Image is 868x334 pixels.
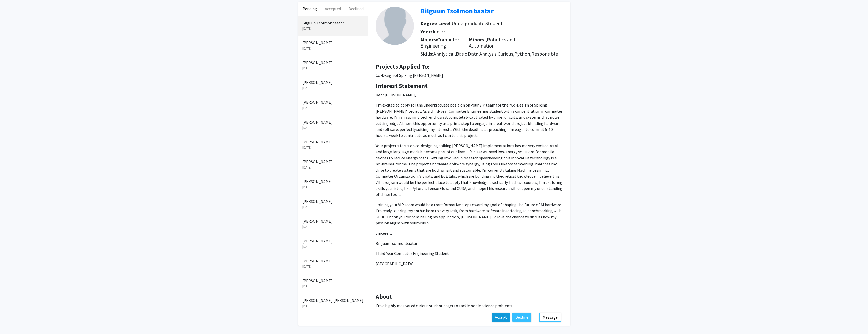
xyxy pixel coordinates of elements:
p: [DATE] [302,66,364,71]
p: [PERSON_NAME] [302,139,364,145]
span: Junior [432,28,445,35]
button: Pending [298,2,321,16]
p: [PERSON_NAME] [302,79,364,85]
button: Accepted [321,2,344,16]
p: [DATE] [302,244,364,249]
span: Robotics and Automation [469,36,515,49]
p: I’m excited to apply for the undergraduate position on your VIP team for the "Co-Design of Spikin... [376,102,562,139]
b: Year: [420,28,432,35]
p: [DATE] [302,204,364,210]
p: I'm a highly motivated curious student eager to tackle noble science problems. [376,302,562,309]
span: Basic Data Analysis, [456,51,498,57]
p: [DATE] [302,125,364,130]
p: [DATE] [302,284,364,289]
p: [PERSON_NAME] [302,99,364,105]
p: [DATE] [302,85,364,91]
p: [DATE] [302,105,364,111]
b: Interest Statement [376,82,428,90]
span: Responsible [531,51,558,57]
b: About [376,293,392,300]
b: Bilguun Tsolmonbaatar [420,6,494,16]
span: Curious, [498,51,514,57]
b: Projects Applied To: [376,63,429,70]
button: Declined [344,2,368,16]
p: [PERSON_NAME] [302,258,364,264]
p: [DATE] [302,264,364,269]
p: Third-Year Computer Engineering Student [376,250,562,256]
p: [PERSON_NAME] [302,40,364,46]
p: [PERSON_NAME] [302,218,364,224]
p: [PERSON_NAME] [302,238,364,244]
p: Dear [PERSON_NAME], [376,92,562,98]
p: Bilguun Tsolmonbaatar [376,240,562,246]
p: Joining your VIP team would be a transformative step toward my goal of shaping the future of AI h... [376,202,562,226]
p: [PERSON_NAME] [302,119,364,125]
span: Undergraduate Student [452,20,503,26]
p: [DATE] [302,185,364,190]
b: Minors: [469,36,486,43]
b: Skills: [420,51,433,57]
p: Sincerely, [376,230,562,236]
p: Co-Design of Spiking [PERSON_NAME] [376,72,562,78]
a: Opens in a new tab [420,6,494,16]
p: [PERSON_NAME] [302,178,364,185]
span: Computer Engineering [420,36,459,49]
p: [PERSON_NAME] [302,198,364,204]
p: [DATE] [302,303,364,309]
p: [PERSON_NAME] [302,159,364,165]
p: [GEOGRAPHIC_DATA] [376,261,562,267]
button: Message [539,313,561,322]
iframe: Chat [4,311,22,330]
b: Majors: [420,36,437,43]
img: Profile Picture [376,7,414,45]
button: Decline [512,313,531,322]
p: [DATE] [302,224,364,230]
span: Python, [514,51,531,57]
p: Your project’s focus on co-designing spiking [PERSON_NAME] implementations has me very excited. A... [376,143,562,198]
p: [DATE] [302,165,364,170]
p: Bilguun Tsolmonbaatar [302,20,364,26]
p: [DATE] [302,26,364,31]
b: Degree Level: [420,20,452,26]
button: Accept [492,313,510,322]
span: , [486,36,487,43]
p: [DATE] [302,145,364,150]
p: [PERSON_NAME] [302,59,364,66]
p: [PERSON_NAME] [302,278,364,284]
p: [DATE] [302,46,364,51]
span: Analytical, [433,51,456,57]
p: [PERSON_NAME] [PERSON_NAME] [302,297,364,303]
